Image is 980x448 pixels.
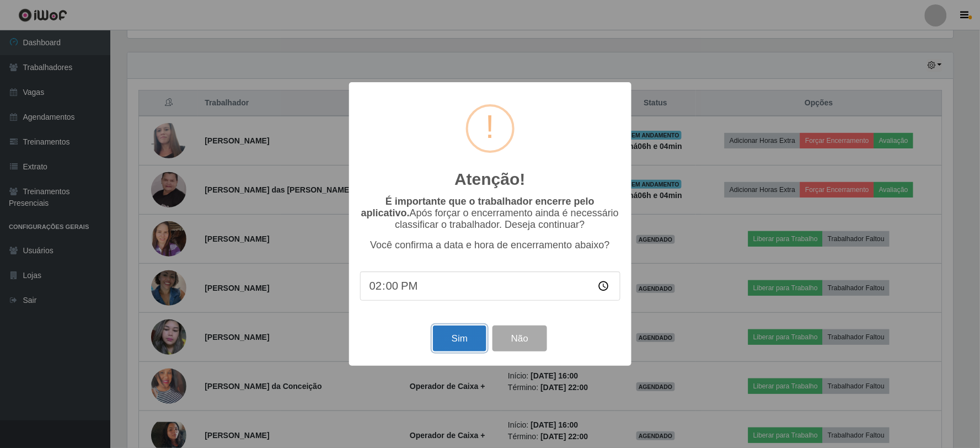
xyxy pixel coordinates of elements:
p: Você confirma a data e hora de encerramento abaixo? [360,239,620,251]
p: Após forçar o encerramento ainda é necessário classificar o trabalhador. Deseja continuar? [360,196,620,231]
button: Não [492,326,547,351]
h2: Atenção! [454,169,525,189]
b: É importante que o trabalhador encerre pelo aplicativo. [361,196,595,218]
button: Sim [433,326,486,351]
